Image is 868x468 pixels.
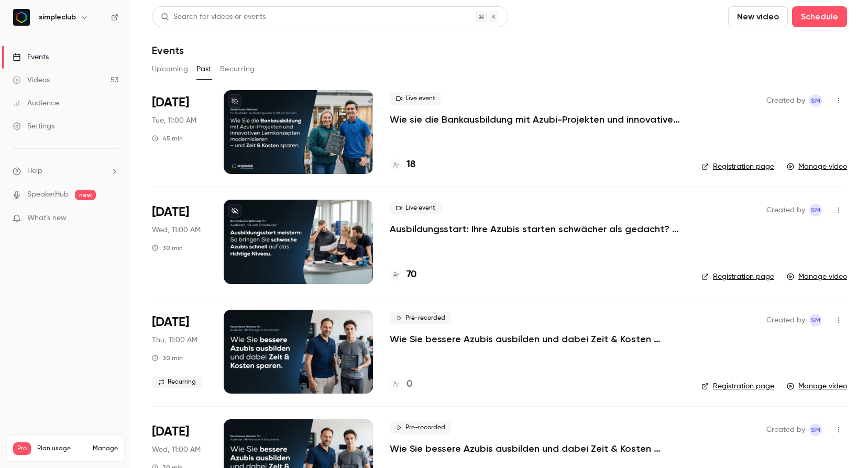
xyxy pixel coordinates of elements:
[809,314,822,326] span: simpleclub Marketing
[811,314,820,326] span: sM
[787,381,847,391] a: Manage video
[811,423,820,436] span: sM
[152,314,189,331] span: [DATE]
[93,444,118,453] a: Manage
[809,94,822,107] span: simpleclub Marketing
[809,204,822,216] span: simpleclub Marketing
[13,98,59,108] div: Audience
[152,244,183,252] div: 30 min
[152,200,207,284] div: Sep 17 Wed, 11:00 AM (Europe/Berlin)
[152,61,188,78] button: Upcoming
[152,134,183,143] div: 45 min
[390,202,442,214] span: Live event
[152,115,196,126] span: Tue, 11:00 AM
[728,6,788,27] button: New video
[13,121,54,132] div: Settings
[13,75,50,85] div: Videos
[27,213,67,224] span: What's new
[406,377,412,391] h4: 0
[390,333,685,345] a: Wie Sie bessere Azubis ausbilden und dabei Zeit & Kosten sparen. ([DATE], 11:00 Uhr)
[390,377,412,391] a: 0
[811,94,820,107] span: sM
[196,61,212,78] button: Past
[152,335,197,345] span: Thu, 11:00 AM
[152,90,207,174] div: Sep 30 Tue, 11:00 AM (Europe/Paris)
[152,225,201,235] span: Wed, 11:00 AM
[106,214,118,223] iframe: Noticeable Trigger
[75,190,96,200] span: new
[787,271,847,282] a: Manage video
[390,223,685,235] a: Ausbildungsstart: Ihre Azubis starten schwächer als gedacht? ([DATE])
[406,268,416,282] h4: 70
[792,6,847,27] button: Schedule
[390,312,452,324] span: Pre-recorded
[390,158,415,172] a: 18
[152,310,207,394] div: Sep 4 Thu, 11:00 AM (Europe/Berlin)
[152,94,189,111] span: [DATE]
[152,444,201,455] span: Wed, 11:00 AM
[787,161,847,172] a: Manage video
[390,421,452,434] span: Pre-recorded
[152,44,184,57] h1: Events
[152,423,189,440] span: [DATE]
[27,166,42,177] span: Help
[152,376,202,388] span: Recurring
[766,94,805,107] span: Created by
[701,381,774,391] a: Registration page
[766,314,805,326] span: Created by
[13,442,31,455] span: Pro
[809,423,822,436] span: simpleclub Marketing
[390,92,442,105] span: Live event
[161,12,266,23] div: Search for videos or events
[811,204,820,216] span: sM
[152,204,189,221] span: [DATE]
[152,354,183,362] div: 30 min
[13,52,49,62] div: Events
[701,271,774,282] a: Registration page
[406,158,415,172] h4: 18
[701,161,774,172] a: Registration page
[390,442,685,455] a: Wie Sie bessere Azubis ausbilden und dabei Zeit & Kosten sparen. ([DATE], 11:00 Uhr)
[220,61,255,78] button: Recurring
[390,268,416,282] a: 70
[37,444,86,453] span: Plan usage
[390,113,685,126] a: Wie sie die Bankausbildung mit Azubi-Projekten und innovativen Lernkonzepten modernisieren – und ...
[39,12,76,23] h6: simpleclub
[766,204,805,216] span: Created by
[766,423,805,436] span: Created by
[27,189,69,200] a: SpeakerHub
[13,9,30,26] img: simpleclub
[13,166,118,177] li: help-dropdown-opener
